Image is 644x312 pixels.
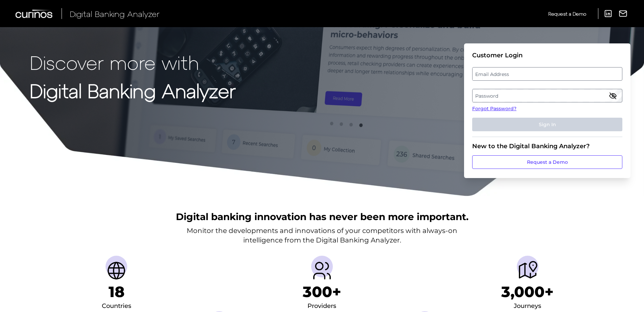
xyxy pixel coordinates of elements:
[517,260,538,281] img: Journeys
[311,260,333,281] img: Providers
[472,52,622,59] div: Customer Login
[472,118,622,131] button: Sign In
[514,301,541,312] div: Journeys
[187,226,457,245] p: Monitor the developments and innovations of your competitors with always-on intelligence from the...
[109,283,124,301] h1: 18
[473,68,622,80] label: Email Address
[303,283,341,301] h1: 300+
[501,283,554,301] h1: 3,000+
[30,79,236,102] strong: Digital Banking Analyzer
[307,301,336,312] div: Providers
[30,52,236,73] p: Discover more with
[106,260,127,281] img: Countries
[176,210,468,223] h2: Digital banking innovation has never been more important.
[472,155,622,169] a: Request a Demo
[102,301,131,312] div: Countries
[548,8,586,19] a: Request a Demo
[70,9,160,19] span: Digital Banking Analyzer
[473,90,622,102] label: Password
[548,11,586,17] span: Request a Demo
[472,105,622,112] a: Forgot Password?
[16,9,53,18] img: Curinos
[472,142,622,150] div: New to the Digital Banking Analyzer?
